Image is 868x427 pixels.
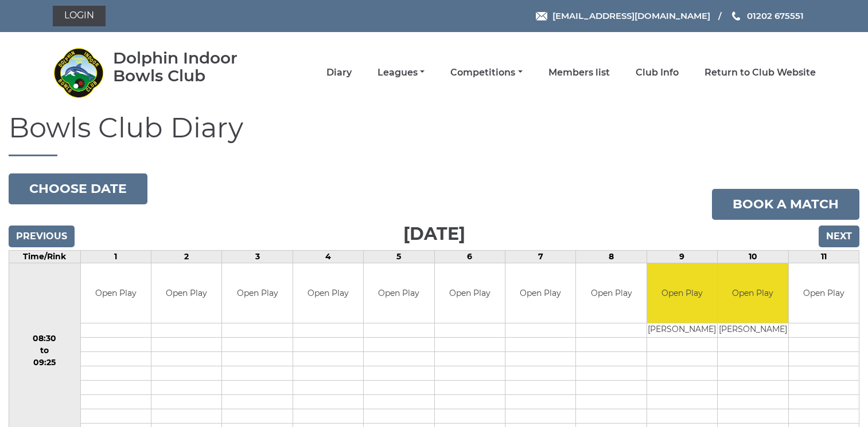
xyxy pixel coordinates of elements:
td: Open Play [81,263,151,323]
img: Phone us [732,11,740,21]
td: 2 [151,250,221,263]
a: Members list [548,66,610,79]
img: Email [536,12,547,21]
td: Open Play [364,263,434,323]
td: 7 [505,250,575,263]
input: Next [819,226,859,247]
h1: Bowls Club Diary [9,113,859,156]
td: Open Play [505,263,575,323]
a: Leagues [377,66,425,79]
td: Open Play [718,263,788,323]
a: Diary [326,66,352,79]
a: Login [53,6,106,26]
td: 10 [718,250,788,263]
div: Dolphin Indoor Bowls Club [113,49,271,85]
td: Open Play [647,263,717,323]
a: Email [EMAIL_ADDRESS][DOMAIN_NAME] [536,9,710,22]
input: Previous [9,226,75,247]
a: Competitions [450,66,522,79]
a: Club Info [636,66,679,79]
td: Open Play [151,263,221,323]
a: Phone us 01202 675551 [730,9,804,22]
img: Dolphin Indoor Bowls Club [53,47,104,98]
td: 4 [293,250,363,263]
td: Open Play [435,263,505,323]
span: [EMAIL_ADDRESS][DOMAIN_NAME] [552,10,710,21]
td: Open Play [789,263,859,323]
button: Choose date [9,173,147,204]
span: 01202 675551 [747,10,804,21]
td: 1 [80,250,151,263]
td: Time/Rink [9,250,81,263]
td: 8 [576,250,647,263]
td: 11 [788,250,859,263]
a: Book a match [712,189,859,220]
td: 3 [222,250,293,263]
td: Open Play [222,263,292,323]
td: 5 [364,250,434,263]
td: [PERSON_NAME] [647,323,717,338]
td: Open Play [293,263,363,323]
td: 6 [434,250,505,263]
td: Open Play [576,263,646,323]
a: Return to Club Website [704,66,816,79]
td: [PERSON_NAME] [718,323,788,338]
td: 9 [647,250,717,263]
